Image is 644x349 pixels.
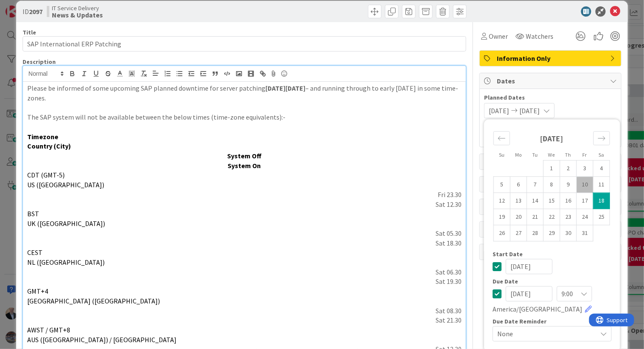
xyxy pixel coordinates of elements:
[493,304,582,314] span: America/[GEOGRAPHIC_DATA]
[227,152,262,160] strong: System Off
[265,84,305,92] strong: [DATE][DATE]
[494,177,510,193] td: Choose Sunday, 10/05/2025 12:00 as your check-in date. It’s available.
[593,177,610,193] td: Choose Saturday, 10/11/2025 12:00 as your check-in date. It’s available.
[27,306,462,316] p: Sat 08.30
[565,152,571,158] small: Th
[548,152,555,158] small: We
[23,36,466,51] input: type card name here...
[493,131,510,145] div: Move backward to switch to the previous month.
[510,225,527,241] td: Choose Monday, 10/27/2025 12:00 as your check-in date. It’s available.
[228,161,261,170] strong: System On
[544,177,560,193] td: Choose Wednesday, 10/08/2025 12:00 as your check-in date. It’s available.
[544,209,560,225] td: Choose Wednesday, 10/22/2025 12:00 as your check-in date. It’s available.
[560,193,577,209] td: Choose Thursday, 10/16/2025 12:00 as your check-in date. It’s available.
[527,225,544,241] td: Choose Tuesday, 10/28/2025 12:00 as your check-in date. It’s available.
[493,278,518,284] span: Due Date
[27,248,43,257] span: CEST
[497,76,606,86] span: Dates
[527,209,544,225] td: Choose Tuesday, 10/21/2025 12:00 as your check-in date. It’s available.
[561,288,573,300] span: 9:00
[27,180,104,189] span: US ([GEOGRAPHIC_DATA])
[29,7,43,16] b: 2097
[27,142,71,150] strong: Country (City)
[519,106,540,116] span: [DATE]
[23,6,43,17] span: ID
[560,160,577,177] td: Choose Thursday, 10/02/2025 12:00 as your check-in date. It’s available.
[577,209,593,225] td: Choose Friday, 10/24/2025 12:00 as your check-in date. It’s available.
[577,225,593,241] td: Choose Friday, 10/31/2025 12:00 as your check-in date. It’s available.
[510,193,527,209] td: Choose Monday, 10/13/2025 12:00 as your check-in date. It’s available.
[27,83,462,103] p: Please be informed of some upcoming SAP planned downtime for server patching – and running throug...
[27,219,105,228] span: UK ([GEOGRAPHIC_DATA])
[560,225,577,241] td: Choose Thursday, 10/30/2025 12:00 as your check-in date. It’s available.
[484,123,619,251] div: Calendar
[593,193,610,209] td: Selected as start date. Saturday, 10/18/2025 12:00
[484,93,617,102] span: Planned Dates
[27,297,160,305] span: [GEOGRAPHIC_DATA] ([GEOGRAPHIC_DATA])
[515,152,521,158] small: Mo
[27,112,462,122] p: The SAP system will not be available between the below times (time-zone equivalents):-
[27,171,65,179] span: CDT (GMT-5)
[489,31,508,41] span: Owner
[598,152,604,158] small: Sa
[544,160,560,177] td: Choose Wednesday, 10/01/2025 12:00 as your check-in date. It’s available.
[497,328,593,340] span: None
[494,193,510,209] td: Choose Sunday, 10/12/2025 12:00 as your check-in date. It’s available.
[540,134,564,143] strong: [DATE]
[52,5,103,11] span: IT Service Delivery
[27,209,39,218] span: BST
[544,193,560,209] td: Choose Wednesday, 10/15/2025 12:00 as your check-in date. It’s available.
[18,1,39,11] span: Support
[560,209,577,225] td: Choose Thursday, 10/23/2025 12:00 as your check-in date. It’s available.
[493,318,547,324] span: Due Date Reminder
[510,177,527,193] td: Choose Monday, 10/06/2025 12:00 as your check-in date. It’s available.
[27,277,462,286] p: Sat 19.30
[27,258,105,266] span: NL ([GEOGRAPHIC_DATA])
[560,177,577,193] td: Choose Thursday, 10/09/2025 12:00 as your check-in date. It’s available.
[23,29,36,36] label: Title
[27,229,462,238] p: Sat 05.30
[532,152,538,158] small: Tu
[27,200,462,209] p: Sat 12.30
[577,160,593,177] td: Choose Friday, 10/03/2025 12:00 as your check-in date. It’s available.
[526,31,553,41] span: Watchers
[27,132,58,141] strong: Timezone
[527,177,544,193] td: Choose Tuesday, 10/07/2025 12:00 as your check-in date. It’s available.
[593,131,610,145] div: Move forward to switch to the next month.
[593,209,610,225] td: Choose Saturday, 10/25/2025 12:00 as your check-in date. It’s available.
[52,11,103,18] b: News & Updates
[494,225,510,241] td: Choose Sunday, 10/26/2025 12:00 as your check-in date. It’s available.
[27,326,70,334] span: AWST / GMT+8
[27,287,48,295] span: GMT+4
[493,251,523,257] span: Start Date
[27,238,462,248] p: Sat 18.30
[506,259,553,274] input: MM/DD/YYYY
[593,160,610,177] td: Choose Saturday, 10/04/2025 12:00 as your check-in date. It’s available.
[27,335,177,344] span: AUS ([GEOGRAPHIC_DATA]) / [GEOGRAPHIC_DATA]
[506,286,553,301] input: MM/DD/YYYY
[27,190,462,200] p: Fri 23.30
[27,267,462,277] p: Sat 06.30
[489,106,509,116] span: [DATE]
[577,193,593,209] td: Choose Friday, 10/17/2025 12:00 as your check-in date. It’s available.
[497,53,606,63] span: Information Only
[23,58,56,66] span: Description
[499,152,504,158] small: Su
[494,209,510,225] td: Choose Sunday, 10/19/2025 12:00 as your check-in date. It’s available.
[544,225,560,241] td: Choose Wednesday, 10/29/2025 12:00 as your check-in date. It’s available.
[27,315,462,325] p: Sat 21.30
[577,177,593,193] td: Choose Friday, 10/10/2025 12:00 as your check-in date. It’s available.
[510,209,527,225] td: Choose Monday, 10/20/2025 12:00 as your check-in date. It’s available.
[583,152,587,158] small: Fr
[527,193,544,209] td: Choose Tuesday, 10/14/2025 12:00 as your check-in date. It’s available.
